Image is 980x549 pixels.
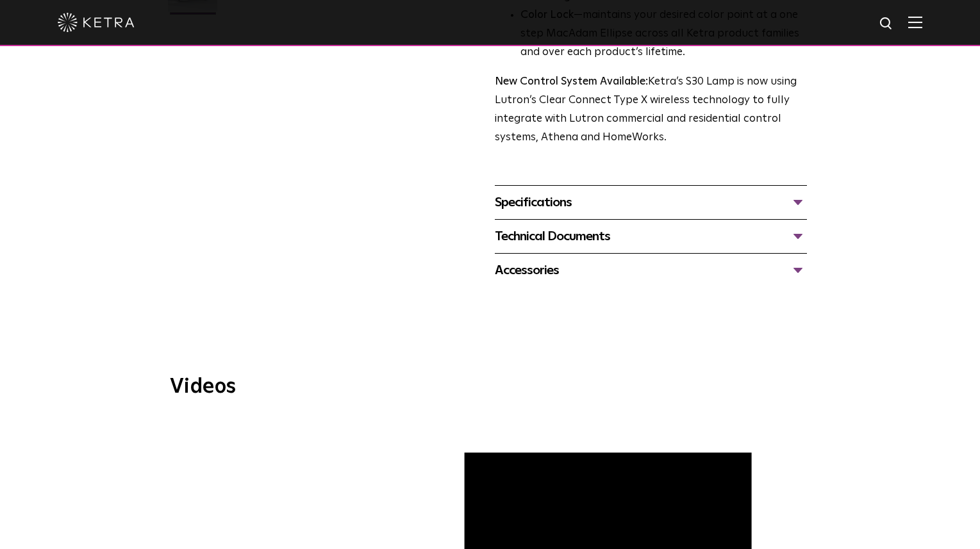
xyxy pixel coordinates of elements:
[170,377,811,397] h3: Videos
[495,260,807,281] div: Accessories
[879,16,895,32] img: search icon
[495,76,648,87] strong: New Control System Available:
[495,192,807,213] div: Specifications
[908,16,922,28] img: Hamburger%20Nav.svg
[495,73,807,147] p: Ketra’s S30 Lamp is now using Lutron’s Clear Connect Type X wireless technology to fully integrat...
[58,13,135,32] img: ketra-logo-2019-white
[495,226,807,247] div: Technical Documents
